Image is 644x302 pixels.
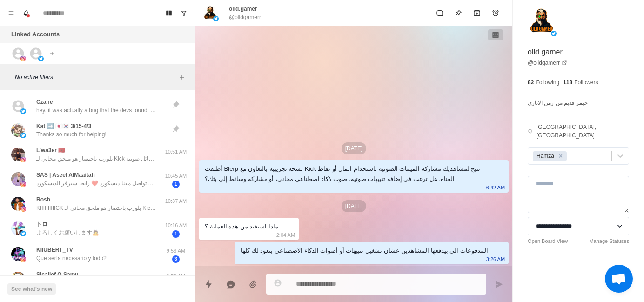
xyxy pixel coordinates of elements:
button: Notifications [19,6,34,20]
img: picture [11,172,25,186]
p: KIIIIIIIIIICK بلورب باختصار هو ملحق مجاني لـ Kick يتيح لجمهورك إرسال رسائل صوتية (TTS) أو تشغيل ت... [36,204,157,212]
a: Open Board View [528,237,568,245]
button: Reply with AI [221,275,240,294]
button: Add media [244,275,262,294]
img: picture [20,206,26,212]
p: Kat ➡️ 🇯🇵🇰🇷 3/15-4/3 [36,122,91,130]
img: picture [11,272,25,286]
a: Open chat [605,265,633,293]
p: hey, it was actually a bug that the devs found, they had pushed up a short-term fix while they pa... [36,106,157,114]
p: 10:37 AM [164,197,188,205]
img: picture [20,56,26,61]
div: ماذا استفيد من هذه العملية ؟ [205,221,278,232]
button: Pin [449,4,468,22]
p: SAS | Aseel AlMaaitah [36,171,95,179]
div: أطلقت Blerp نسخة تجريبية بالتعاون مع Kick تتيح لمشاهديك مشاركة الميمات الصوتية باستخدام المال أو ... [205,164,488,184]
p: [DATE] [342,200,367,212]
p: [DATE] [342,142,367,154]
p: 118 [563,78,572,87]
button: Menu [4,6,19,20]
p: 6:42 AM [486,182,505,193]
p: 3:26 AM [486,254,505,264]
p: 9:56 AM [164,247,188,255]
span: 3 [172,255,180,263]
button: Board View [161,6,176,20]
button: Add reminder [486,4,505,22]
p: トロ [36,220,47,228]
button: Archive [468,4,486,22]
button: Add filters [176,72,188,83]
p: Sicailef O Samu [36,270,79,279]
p: 10:16 AM [164,221,188,229]
img: picture [20,157,26,162]
img: picture [213,16,219,21]
p: 9:53 AM [164,272,188,280]
img: picture [203,6,218,20]
p: @olldgamerr [229,13,261,21]
img: picture [20,181,26,187]
img: picture [528,7,556,35]
p: Following [536,78,559,87]
img: picture [551,31,557,36]
button: Show unread conversations [176,6,191,20]
p: Thanks so much for helping! [36,130,107,139]
button: Quick replies [199,275,218,294]
p: olld.gamer [528,47,563,58]
img: picture [11,247,25,261]
p: Linked Accounts [11,30,60,39]
img: picture [11,123,25,137]
p: [GEOGRAPHIC_DATA], [GEOGRAPHIC_DATA] [537,123,629,140]
img: picture [11,197,25,211]
img: picture [20,231,26,236]
img: picture [20,108,26,114]
p: olld.gamer [229,5,257,13]
p: Followers [574,78,598,87]
p: جيمر قديم من زمن الاتاري [528,98,588,108]
img: picture [20,256,26,262]
button: See what's new [7,283,56,295]
p: بلورب باختصار هو ملحق مجاني لـ Kick يتيح لجمهورك إرسال رسائل صوتية (TTS) أو تشغيل تنبيهات صوتية ت... [36,154,157,163]
p: Que sería necesario y todo? [36,254,107,262]
p: Rosh [36,195,50,204]
span: 1 [172,181,180,188]
p: آهلا وسهلا نورت صفحتنا المتواضعه💜💜 للإستفسار عن البيج او الكلان تواصل معنا ديسكورد ❤️ رابط سيرفر ... [36,179,157,188]
span: 1 [172,230,180,238]
p: 2:04 AM [276,230,295,240]
div: المدفوعات الي بيدفعها المشاهدين عشان تشغيل تنبيهات أو أصوات الذكاء الاصطناعي بتعود لك كلها [241,246,488,256]
img: picture [11,221,25,235]
a: @olldgamerr [528,59,567,67]
p: よろしくお願いします🙇 [36,228,99,237]
p: L’wa3er 🇲🇦 [36,146,65,154]
p: KIIUBERT_TV [36,246,73,254]
div: Hamza [534,151,556,161]
img: picture [20,133,26,138]
div: Remove Hamza [556,151,566,161]
p: Czane [36,98,53,106]
p: No active filters [15,73,176,81]
button: Add account [47,48,58,59]
p: 10:45 AM [164,172,188,180]
img: picture [38,56,44,61]
button: Mark as unread [430,4,449,22]
a: Manage Statuses [589,237,629,245]
button: Send message [490,275,509,294]
p: 10:51 AM [164,148,188,156]
img: picture [11,148,25,161]
p: 82 [528,78,534,87]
